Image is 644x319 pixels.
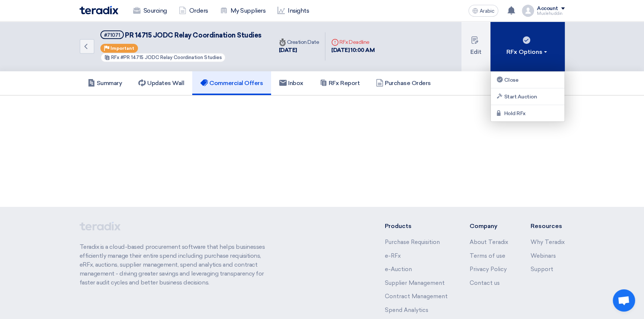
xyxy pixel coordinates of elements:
[470,222,498,230] font: Company
[522,5,534,17] img: profile_test.png
[80,243,265,286] font: Teradix is ​​a cloud-based procurement software that helps businesses efficiently manage their en...
[231,7,265,14] font: My Suppliers
[613,289,635,312] div: Open chat
[97,79,122,87] font: Summary
[279,47,297,53] font: [DATE]
[504,77,519,83] font: Close
[491,88,564,105] a: Start Auction
[470,253,505,259] a: Terms of use
[384,280,444,286] a: Supplier Management
[104,32,120,38] font: #71071
[80,6,118,14] img: Teradix logo
[130,71,192,95] a: Updates Wall
[537,5,558,12] font: Account
[173,3,214,19] a: Orders
[271,3,315,19] a: Insights
[470,239,508,245] a: About Teradix
[384,239,439,245] a: Purchase Requisition
[125,31,261,39] font: PR 14715 JODC Relay Coordination Studies
[385,79,431,87] font: Purchase Orders
[189,7,208,14] font: Orders
[287,39,319,45] font: Creation Date
[506,48,542,55] font: RFx Options
[468,5,498,17] button: Arabic
[461,22,490,71] button: Edit
[490,22,565,71] button: RFx Options
[504,94,537,100] font: Start Auction
[504,110,525,117] font: Hold RFx
[288,7,309,14] font: Insights
[384,307,428,313] a: Spend Analytics
[384,293,447,300] a: Contract Management
[127,3,173,19] a: Sourcing
[80,71,131,95] a: Summary
[100,30,264,40] h5: PR 14715 JODC Relay Coordination Studies
[147,79,184,87] font: Updates Wall
[329,79,360,87] font: RFx Report
[312,71,368,95] a: RFx Report
[339,39,369,45] font: RFx Deadline
[470,266,507,273] a: Privacy Policy
[120,55,222,60] font: #PR 14715 JODC Relay Coordination Studies
[331,47,374,53] font: [DATE] 10:00 AM
[271,71,312,95] a: Inbox
[384,266,412,273] a: e-Auction
[531,222,562,230] font: Resources
[470,280,500,286] a: Contact us
[111,55,119,60] font: RFx
[480,8,495,14] font: Arabic
[192,71,271,95] a: Commercial Offers
[537,11,563,16] font: Muslehuddin
[209,79,263,87] font: Commercial Offers
[288,79,303,87] font: Inbox
[531,266,553,273] a: Support
[384,253,400,259] a: e-RFx
[384,222,411,230] font: Products
[531,239,565,245] a: Why Teradix
[531,253,556,259] a: Webinars
[368,71,439,95] a: Purchase Orders
[470,48,482,55] font: Edit
[110,46,134,51] font: Important
[490,71,565,122] div: RFx Options
[144,7,167,14] font: Sourcing
[214,3,271,19] a: My Suppliers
